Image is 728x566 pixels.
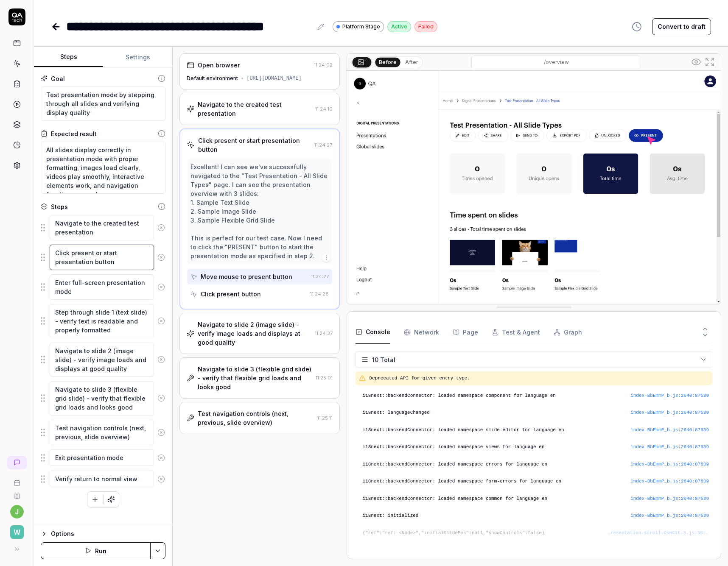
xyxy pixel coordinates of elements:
[362,512,709,519] pre: i18next: initialized
[246,75,302,82] div: [URL][DOMAIN_NAME]
[187,269,332,284] button: Move mouse to present button11:24:27
[198,100,312,118] div: Navigate to the created test presentation
[362,392,709,399] pre: i18next::backendConnector: loaded namespace component for language en
[387,21,411,32] div: Active
[41,381,165,416] div: Suggestions
[41,470,165,488] div: Suggestions
[356,321,390,344] button: Console
[362,461,709,468] pre: i18next::backendConnector: loaded namespace errors for language en
[154,219,168,236] button: Remove step
[630,409,709,416] button: index-BbEmmP_b.js:2640:87639
[315,106,333,112] time: 11:24:10
[154,471,168,488] button: Remove step
[315,330,333,336] time: 11:24:37
[7,456,27,469] a: New conversation
[333,21,384,32] a: Platform Stage
[703,55,717,69] button: Open in full screen
[198,409,314,427] div: Test navigation controls (next, previous, slide overview)
[41,449,165,467] div: Suggestions
[34,47,103,67] button: Steps
[41,542,151,559] button: Run
[630,461,709,468] div: index-BbEmmP_b.js : 2640 : 87639
[311,273,329,279] time: 11:24:27
[51,529,165,539] div: Options
[51,129,97,138] div: Expected result
[154,390,168,407] button: Remove step
[362,495,709,502] pre: i18next::backendConnector: loaded namespace common for language en
[154,351,168,368] button: Remove step
[492,321,540,344] button: Test & Agent
[3,473,30,486] a: Book a call with us
[630,392,709,399] div: index-BbEmmP_b.js : 2640 : 87639
[317,415,333,421] time: 11:25:11
[630,495,709,502] div: index-BbEmmP_b.js : 2640 : 87639
[314,62,333,68] time: 11:24:02
[402,58,422,67] button: After
[190,162,329,260] div: Excellent! I can see we've successfully navigated to the "Test Presentation - All Slide Types" pa...
[154,279,168,296] button: Remove step
[414,21,437,32] div: Failed
[154,449,168,466] button: Remove step
[607,530,709,537] button: …resentation-scroll-CsHC1t-3.js:38:28846
[198,136,311,154] div: Click present or start presentation button
[630,443,709,451] div: index-BbEmmP_b.js : 2640 : 87639
[607,530,709,537] div: …resentation-scroll-CsHC1t-3.js : 38 : 28846
[369,375,709,382] pre: Deprecated API for given entry type.
[404,321,439,344] button: Network
[187,75,238,82] div: Default environment
[362,478,709,485] pre: i18next::backendConnector: loaded namespace form-errors for language en
[154,249,168,266] button: Remove step
[41,304,165,339] div: Suggestions
[652,18,711,35] button: Convert to draft
[630,409,709,416] div: index-BbEmmP_b.js : 2640 : 87639
[630,427,709,434] button: index-BbEmmP_b.js:2640:87639
[375,57,400,67] button: Before
[41,419,165,446] div: Suggestions
[630,478,709,485] div: index-BbEmmP_b.js : 2640 : 87639
[3,486,30,500] a: Documentation
[554,321,582,344] button: Graph
[41,529,165,539] button: Options
[310,291,329,297] time: 11:24:28
[198,61,240,70] div: Open browser
[10,505,24,519] button: j
[630,495,709,502] button: index-BbEmmP_b.js:2640:87639
[362,443,709,451] pre: i18next::backendConnector: loaded namespace views for language en
[630,427,709,434] div: index-BbEmmP_b.js : 2640 : 87639
[362,427,709,434] pre: i18next::backendConnector: loaded namespace slide-editor for language en
[41,274,165,300] div: Suggestions
[154,424,168,441] button: Remove step
[630,478,709,485] button: index-BbEmmP_b.js:2640:87639
[154,312,168,329] button: Remove step
[41,215,165,241] div: Suggestions
[453,321,478,344] button: Page
[201,290,261,298] div: Click present button
[347,71,721,304] img: Screenshot
[51,202,68,211] div: Steps
[41,244,165,270] div: Suggestions
[314,142,332,148] time: 11:24:27
[362,409,709,416] pre: i18next: languageChanged
[630,461,709,468] button: index-BbEmmP_b.js:2640:87639
[51,74,65,83] div: Goal
[342,23,380,31] span: Platform Stage
[41,342,165,377] div: Suggestions
[630,443,709,451] button: index-BbEmmP_b.js:2640:87639
[316,375,333,381] time: 11:25:01
[201,272,292,281] div: Move mouse to present button
[630,392,709,399] button: index-BbEmmP_b.js:2640:87639
[103,47,172,67] button: Settings
[198,320,311,347] div: Navigate to slide 2 (image slide) - verify image loads and displays at good quality
[689,55,703,69] button: Show all interative elements
[630,512,709,519] div: index-BbEmmP_b.js : 2640 : 87639
[10,525,24,539] span: W
[198,365,312,391] div: Navigate to slide 3 (flexible grid slide) - verify that flexible grid loads and looks good
[3,519,30,541] button: W
[627,18,647,35] button: View version history
[362,530,709,537] pre: {"ref":"ref: <Node>","initialSlidePos":null,"showControls":false}
[187,286,332,302] button: Click present button11:24:28
[630,512,709,519] button: index-BbEmmP_b.js:2640:87639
